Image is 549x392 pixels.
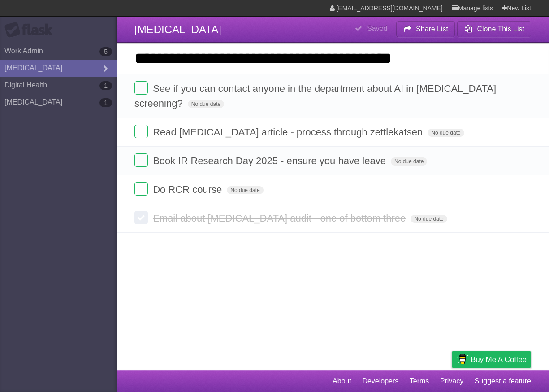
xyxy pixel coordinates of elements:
button: Clone This List [457,21,531,37]
span: Do RCR course [153,184,224,195]
span: Book IR Research Day 2025 - ensure you have leave [153,155,388,166]
a: Terms [410,373,429,390]
span: No due date [188,100,224,108]
label: Done [134,81,148,95]
span: [MEDICAL_DATA] [134,23,221,35]
a: Buy me a coffee [452,351,531,368]
div: Flask [4,22,58,38]
span: Buy me a coffee [471,352,527,367]
label: Done [134,182,148,196]
a: Privacy [440,373,463,390]
a: Developers [362,373,398,390]
span: No due date [391,157,427,166]
button: Share List [396,21,455,37]
span: Read [MEDICAL_DATA] article - process through zettlekatsen [153,126,425,138]
b: Share List [416,25,448,33]
label: Done [134,211,148,224]
span: No due date [411,215,447,223]
img: Buy me a coffee [456,352,468,367]
label: Done [134,125,148,138]
b: 5 [99,47,112,56]
label: Done [134,153,148,167]
b: 1 [99,81,112,90]
a: Suggest a feature [475,373,531,390]
span: See if you can contact anyone in the department about AI in [MEDICAL_DATA] screening? [134,83,496,109]
span: No due date [428,129,464,137]
span: No due date [227,186,263,194]
b: Clone This List [477,25,524,33]
b: 1 [99,98,112,107]
b: Saved [367,25,387,32]
span: Email about [MEDICAL_DATA] audit - one of bottom three [153,213,408,224]
a: About [333,373,351,390]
